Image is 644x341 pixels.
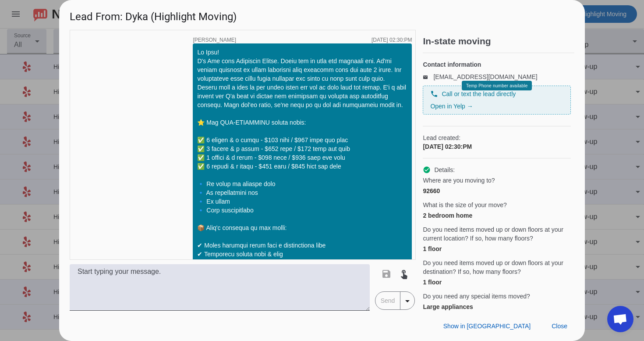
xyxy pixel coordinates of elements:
[423,211,571,220] div: 2 bedroom home
[423,75,433,79] mat-icon: email
[434,165,455,174] span: Details:
[193,37,236,43] span: [PERSON_NAME]
[607,306,633,332] div: Open chat
[423,37,574,46] h2: In-state moving
[399,269,409,279] mat-icon: touch_app
[433,73,537,80] a: [EMAIL_ADDRESS][DOMAIN_NAME]
[436,318,538,334] button: Show in [GEOGRAPHIC_DATA]
[423,258,571,276] span: Do you need items moved up or down floors at your destination? If so, how many floors?
[372,37,412,43] div: [DATE] 02:30:PM
[423,302,571,311] div: Large appliances
[430,103,473,110] a: Open in Yelp →
[545,318,574,334] button: Close
[423,187,571,195] div: 92660
[466,83,527,88] span: Temp Phone number available
[423,244,571,253] div: 1 floor
[430,90,438,98] mat-icon: phone
[423,166,431,174] mat-icon: check_circle
[423,176,495,185] span: Where are you moving to?
[423,142,571,151] div: [DATE] 02:30:PM
[552,323,567,330] span: Close
[423,225,571,243] span: Do you need items moved up or down floors at your current location? If so, how many floors?
[423,278,571,287] div: 1 floor
[402,296,413,306] mat-icon: arrow_drop_down
[442,90,516,98] span: Call or text the lead directly
[423,133,571,142] span: Lead created:
[423,60,571,69] h4: Contact information
[443,323,531,330] span: Show in [GEOGRAPHIC_DATA]
[423,292,530,301] span: Do you need any special items moved?
[423,201,506,209] span: What is the size of your move?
